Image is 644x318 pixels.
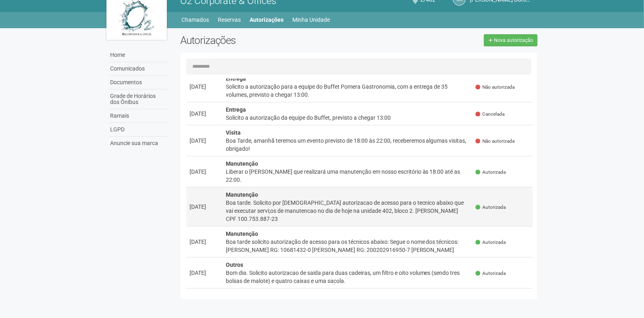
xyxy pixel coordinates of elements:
a: Reservas [218,14,241,25]
strong: Entrega [226,75,246,82]
strong: Outros [226,293,243,299]
strong: Manutenção [226,191,258,198]
a: Ramais [108,109,168,123]
a: Chamados [182,14,209,25]
a: Autorizações [250,14,284,25]
div: Liberar o [PERSON_NAME] que realizará uma manutenção em nosso escritório às 18:00 até as 22:00. [226,168,469,184]
strong: Entrega [226,106,246,113]
a: LGPD [108,123,168,137]
a: Comunicados [108,62,168,76]
strong: Visita [226,129,241,136]
strong: Manutenção [226,231,258,237]
a: Anuncie sua marca [108,137,168,150]
div: Boa tarde. Solicito por [DEMOGRAPHIC_DATA] autorizacao de acesso para o tecnico abaixo que vai ex... [226,199,469,223]
a: Documentos [108,76,168,89]
a: Home [108,48,168,62]
div: Solicito a autorização da equipe do Buffet, previsto a chegar 13:00 [226,114,469,122]
div: [DATE] [190,110,219,118]
div: Bom dia. Solicito autorizacao de saida para duas cadeiras, um filtro e oito volumes (sendo tres b... [226,269,469,285]
span: Autorizada [475,239,506,246]
span: Não autorizada [475,84,515,91]
div: [DATE] [190,238,219,246]
div: Boa Tarde, amanhã teremos um evento previsto de 18:00 às 22:00, receberemos algumas visitas, obri... [226,137,469,153]
div: Boa tarde solicito autorização de acesso para os técnicos abaixo: Segue o nome dos técnicos: [PER... [226,238,469,254]
h2: Autorizações [180,34,353,46]
strong: Outros [226,262,243,268]
div: [DATE] [190,168,219,176]
div: Solicito a autorização para a equipe do Buffet Pomera Gastronomia, com a entrega de 35 volumes, p... [226,83,469,99]
span: Cancelada [475,111,504,118]
span: Não autorizada [475,138,515,145]
strong: Manutenção [226,160,258,167]
span: Autorizada [475,169,506,176]
a: Grade de Horários dos Ônibus [108,89,168,109]
div: [DATE] [190,137,219,145]
a: Nova autorização [484,34,538,46]
a: Minha Unidade [293,14,330,25]
div: [DATE] [190,83,219,91]
div: [DATE] [190,203,219,211]
span: Autorizada [475,270,506,277]
span: Autorizada [475,204,506,211]
span: Nova autorização [494,37,533,43]
div: [DATE] [190,269,219,277]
